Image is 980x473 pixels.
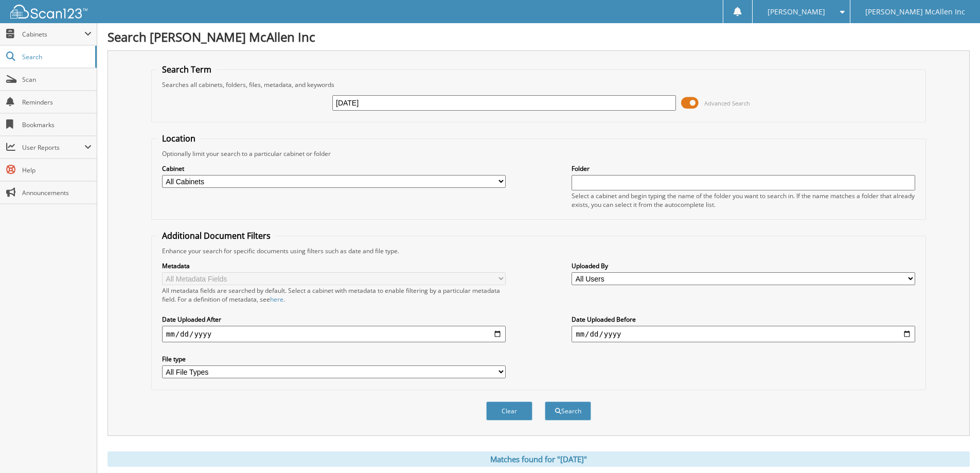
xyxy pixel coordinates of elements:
[572,315,915,324] label: Date Uploaded Before
[545,401,591,421] button: Search
[22,30,84,39] span: Cabinets
[10,5,87,19] img: scan123-logo-white.svg
[108,28,970,45] h1: Search [PERSON_NAME] McAllen Inc
[157,247,920,255] div: Enhance your search for specific documents using filters such as date and file type.
[22,75,92,84] span: Scan
[572,261,915,270] label: Uploaded By
[270,295,283,304] a: here
[22,166,92,174] span: Help
[865,9,965,15] span: [PERSON_NAME] McAllen Inc
[22,98,92,107] span: Reminders
[162,326,506,342] input: start
[157,149,920,158] div: Optionally limit your search to a particular cabinet or folder
[22,143,84,152] span: User Reports
[572,191,915,209] div: Select a cabinet and begin typing the name of the folder you want to search in. If the name match...
[157,64,217,75] legend: Search Term
[572,164,915,173] label: Folder
[768,9,825,15] span: [PERSON_NAME]
[704,99,750,107] span: Advanced Search
[572,326,915,342] input: end
[108,451,970,467] div: Matches found for "[DATE]"
[22,188,92,197] span: Announcements
[162,286,506,304] div: All metadata fields are searched by default. Select a cabinet with metadata to enable filtering b...
[162,355,506,363] label: File type
[157,133,201,144] legend: Location
[162,261,506,270] label: Metadata
[22,120,92,129] span: Bookmarks
[162,315,506,324] label: Date Uploaded After
[157,80,920,89] div: Searches all cabinets, folders, files, metadata, and keywords
[22,52,90,61] span: Search
[162,164,506,173] label: Cabinet
[157,230,276,241] legend: Additional Document Filters
[486,401,532,421] button: Clear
